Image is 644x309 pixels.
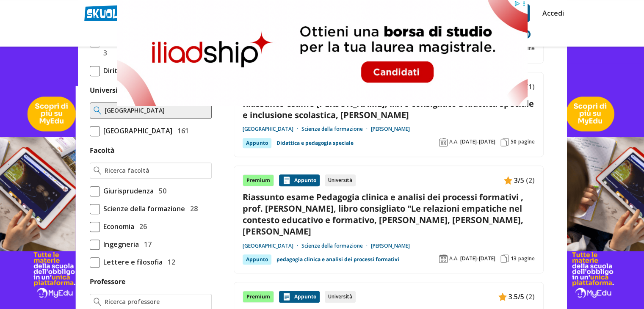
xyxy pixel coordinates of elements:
input: Ricerca facoltà [105,166,207,175]
img: Ricerca professore [94,298,102,306]
a: Scienze della formazione [301,126,371,132]
span: (2) [526,291,535,302]
label: Professore [90,277,125,286]
a: [GEOGRAPHIC_DATA] [243,126,301,132]
input: Ricerca professore [105,298,207,306]
span: Diritto costituzionale [100,65,174,76]
label: Facoltà [90,146,115,155]
img: Appunti contenuto [498,292,507,301]
div: Università [325,174,356,186]
div: Appunto [279,174,320,186]
span: A.A. [449,138,459,145]
div: Appunto [243,138,271,148]
img: Ricerca universita [94,106,102,115]
div: Appunto [279,291,320,303]
label: Università [90,86,125,95]
a: Accedi [542,4,560,22]
span: 17 [141,239,152,250]
div: Premium [243,291,274,303]
span: 3 [100,47,107,58]
a: [PERSON_NAME] [371,243,410,249]
span: [GEOGRAPHIC_DATA] [100,125,172,136]
img: Anno accademico [439,254,448,263]
a: Riassunto esame [PERSON_NAME], libro consigliato Didattica speciale e inclusione scolastica, [PER... [243,98,535,121]
span: 28 [187,203,198,214]
a: Scienze della formazione [301,243,371,249]
span: Ingegneria [100,239,139,250]
span: Scienze della formazione [100,203,185,214]
a: Riassunto esame Pedagogia clinica e analisi dei processi formativi , prof. [PERSON_NAME], libro c... [243,191,535,237]
span: (2) [526,175,535,186]
a: [GEOGRAPHIC_DATA] [243,243,301,249]
a: pedagogia clinica e analisi dei processi formativi [276,254,399,265]
span: [DATE]-[DATE] [460,255,495,262]
span: Economia [100,221,134,232]
img: Appunti contenuto [282,176,291,185]
span: 50 [155,185,166,196]
img: Appunti contenuto [282,292,291,301]
div: Premium [243,174,274,186]
span: 13 [511,255,517,262]
span: 50 [511,138,517,145]
span: pagine [518,138,535,145]
span: pagine [518,255,535,262]
a: Didattica e pedagogia speciale [276,138,354,148]
img: Appunti contenuto [504,176,512,185]
img: Pagine [500,138,509,146]
div: Università [325,291,356,303]
img: Anno accademico [439,138,448,146]
span: 161 [174,125,189,136]
span: 12 [164,257,175,268]
img: Ricerca facoltà [94,166,102,175]
span: Lettere e filosofia [100,257,163,268]
span: 26 [136,221,147,232]
span: [DATE]-[DATE] [460,138,495,145]
a: [PERSON_NAME] [371,126,410,132]
span: 3.5/5 [509,291,524,302]
span: A.A. [449,255,459,262]
span: 3/5 [514,175,524,186]
img: Pagine [500,254,509,263]
input: Ricerca universita [105,106,207,115]
div: Appunto [243,254,271,265]
span: Giurisprudenza [100,185,154,196]
span: (1) [526,81,535,92]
